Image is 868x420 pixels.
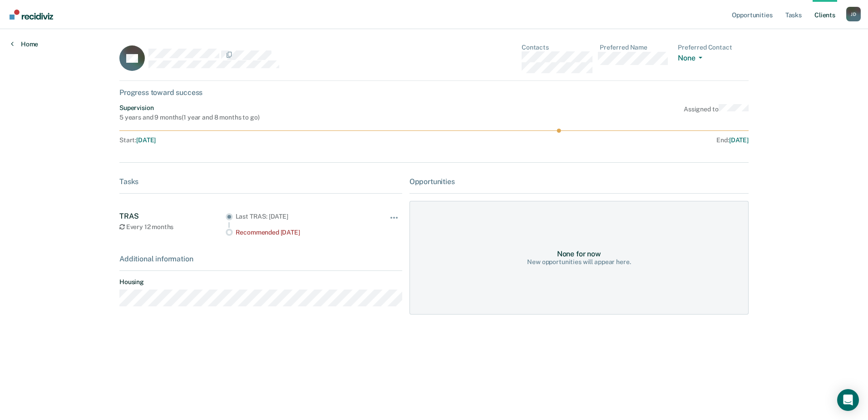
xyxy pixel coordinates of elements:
div: Opportunities [409,177,749,186]
div: End : [438,136,749,144]
button: None [678,54,706,64]
div: TRAS [119,212,226,220]
div: Tasks [119,177,402,186]
div: Recommended [DATE] [236,229,367,236]
a: Home [11,40,38,48]
button: Profile dropdown button [846,7,861,21]
dt: Housing [119,278,402,286]
div: Additional information [119,255,402,263]
dt: Preferred Name [600,44,671,51]
div: Assigned to [684,104,749,121]
div: None for now [557,250,601,258]
div: Start : [119,136,434,144]
div: Every 12 months [119,223,226,231]
span: [DATE] [729,136,749,144]
div: Supervision [119,104,259,112]
div: Progress toward success [119,88,749,97]
div: J D [846,7,861,21]
img: Recidiviz [10,10,53,20]
div: Open Intercom Messenger [837,389,859,411]
dt: Contacts [522,44,592,51]
span: [DATE] [136,136,156,144]
dt: Preferred Contact [678,44,749,51]
div: Last TRAS: [DATE] [236,213,367,220]
div: 5 years and 9 months ( 1 year and 8 months to go ) [119,114,259,121]
div: New opportunities will appear here. [527,258,631,266]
